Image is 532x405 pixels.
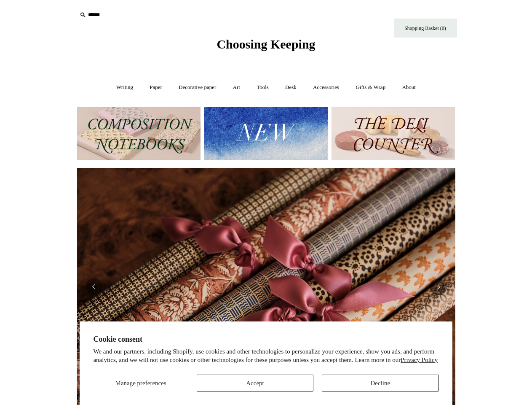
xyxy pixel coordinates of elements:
[217,37,315,51] span: Choosing Keeping
[77,107,201,160] img: 202302 Composition ledgers.jpg__PID:69722ee6-fa44-49dd-a067-31375e5d54ec
[93,375,188,391] button: Manage preferences
[142,76,170,99] a: Paper
[197,375,313,391] button: Accept
[109,76,141,99] a: Writing
[394,76,423,99] a: About
[93,348,438,364] p: We and our partners, including Shopify, use cookies and other technologies to personalize your ex...
[171,76,224,99] a: Decorative paper
[430,278,447,295] button: Next
[204,107,328,160] img: New.jpg__PID:f73bdf93-380a-4a35-bcfe-7823039498e1
[86,278,102,295] button: Previous
[305,76,347,99] a: Accessories
[217,44,315,50] a: Choosing Keeping
[348,76,393,99] a: Gifts & Wrap
[225,76,248,99] a: Art
[278,76,304,99] a: Desk
[322,375,438,391] button: Decline
[394,19,457,38] a: Shopping Basket (0)
[249,76,276,99] a: Tools
[115,380,166,386] span: Manage preferences
[331,107,455,160] img: The Deli Counter
[93,335,438,344] h2: Cookie consent
[401,356,438,363] a: Privacy Policy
